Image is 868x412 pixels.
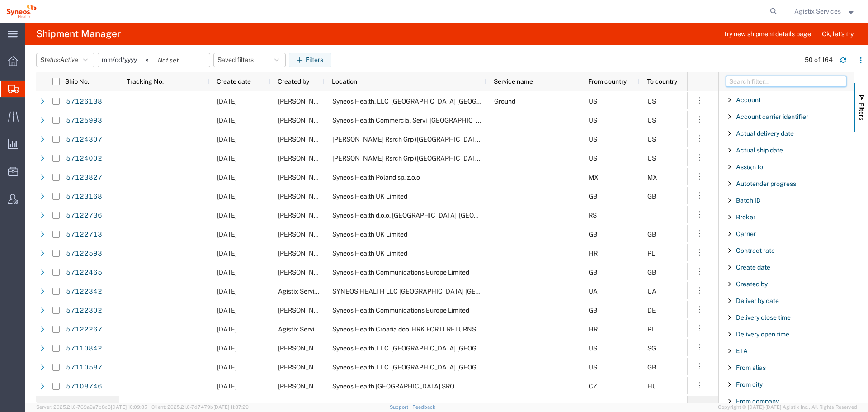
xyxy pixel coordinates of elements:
span: 10/14/2025 [217,212,237,219]
a: 57122736 [66,208,103,223]
span: US [589,345,597,352]
span: Nancy Massimo [278,155,330,162]
span: Syneos Health UK Limited [332,250,407,257]
span: [DATE] 11:37:29 [213,404,249,410]
button: Filters [289,53,331,67]
span: Copyright © [DATE]-[DATE] Agistix Inc., All Rights Reserved [718,403,857,411]
span: GB [647,231,656,238]
span: Syneos Health, LLC-Morrisville NC US [332,98,588,105]
span: Syneos Health, LLC-Morrisville NC US [332,345,588,352]
span: DE [647,307,656,314]
button: Ok, let's try [814,27,861,41]
span: Syneos Health d.o.o. Beograd-Serbia [332,212,524,219]
span: Contract rate [736,247,775,254]
input: Filter Columns Input [726,76,846,87]
a: 57122267 [66,322,103,336]
span: From city [736,381,763,388]
span: From alias [736,364,766,371]
span: Client: 2025.21.0-7d7479b [151,404,249,410]
span: US [647,98,656,105]
a: 57122465 [66,265,103,279]
span: Kristie Goodman [278,364,330,371]
span: GB [589,307,597,314]
span: Created by [278,78,309,85]
span: Agistix Services [794,6,841,16]
span: Ship No. [65,78,89,85]
span: Autotender progress [736,180,796,187]
span: Filters [858,103,865,120]
span: 10/14/2025 [217,193,237,200]
a: 57122342 [66,284,103,298]
span: US [589,136,597,143]
span: Created by [736,280,768,288]
span: Syneos Health UK Limited [332,231,407,238]
span: Ray Kornfeld [278,98,330,105]
span: Location [332,78,357,85]
span: GB [589,193,597,200]
span: US [589,117,597,124]
span: SYNEOS HEALTH LLC Morrisville NC [332,288,530,295]
span: Syneos Health Communications Europe Limited [332,269,469,276]
span: Service name [494,78,533,85]
span: 10/13/2025 [217,345,237,352]
span: HR [589,326,598,333]
span: Carrier [736,230,756,237]
button: Saved filters [213,53,286,67]
span: US [647,117,656,124]
img: logo [6,5,37,18]
a: Feedback [412,404,435,410]
span: CZ [589,383,597,390]
a: 57122593 [66,246,103,260]
div: 50 of 164 [805,55,833,65]
span: 10/13/2025 [217,364,237,371]
span: GB [589,269,597,276]
span: PL [647,250,655,257]
span: GB [589,231,597,238]
span: Create date [736,264,770,271]
span: UA [589,288,598,295]
span: 10/14/2025 [217,326,237,333]
span: Ground [494,98,515,105]
span: Assign to [736,163,763,170]
span: 10/13/2025 [217,383,237,390]
span: 10/14/2025 [217,155,237,162]
span: PL [647,326,655,333]
span: 10/14/2025 [217,136,237,143]
span: From company [736,398,779,405]
span: Aleksandar Stanojevic [278,212,330,219]
span: UA [647,288,656,295]
a: Support [390,404,412,410]
span: Delivery close time [736,314,791,321]
span: Batch ID [736,197,761,204]
span: Syneos Health Communications Europe Limited [332,307,469,314]
span: Syneos Health Commercial Servi- NJ US [332,117,560,124]
span: US [647,136,656,143]
a: 57110587 [66,360,103,374]
span: Magdalena Kalitan-Adamek [278,174,330,181]
span: Server: 2025.21.0-769a9a7b8c3 [36,404,147,410]
span: MX [589,174,599,181]
span: GB [647,193,656,200]
span: Delivery open time [736,331,789,338]
span: RS [589,212,597,219]
span: Alex Kis-Csaji [278,383,330,390]
span: Account [736,96,761,104]
a: 57124307 [66,132,103,147]
span: Actual delivery date [736,130,794,137]
a: 57108746 [66,379,103,393]
span: GB [647,269,656,276]
span: US [589,364,597,371]
input: Not set [98,53,154,67]
a: 57110842 [66,341,103,355]
span: Kristie Goodman [278,345,330,352]
span: Syneos Health Poland sp. z.o.o [332,174,420,181]
span: 10/14/2025 [217,269,237,276]
span: 10/14/2025 [217,250,237,257]
span: [DATE] 10:09:35 [111,404,147,410]
span: Julie Ryan [278,250,330,257]
span: 10/14/2025 [217,231,237,238]
span: Account carrier identifier [736,113,808,120]
button: Status:Active [36,53,94,67]
span: SG [647,345,656,352]
a: 57122713 [66,227,103,242]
